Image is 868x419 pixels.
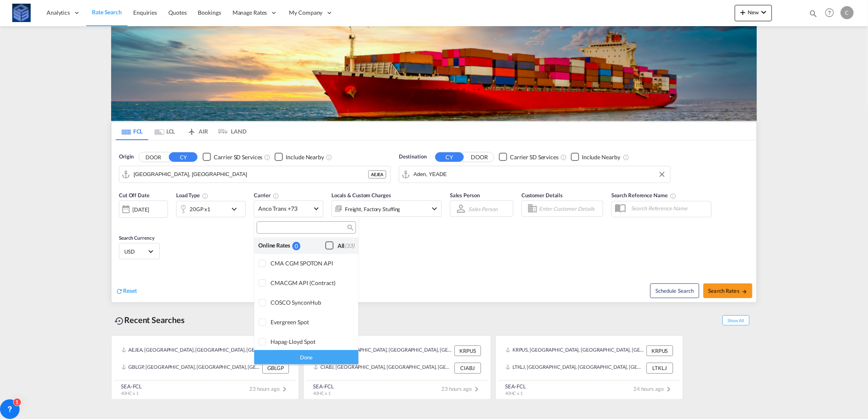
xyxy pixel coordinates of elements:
[338,242,354,250] div: All
[271,338,352,345] div: Hapag-Lloyd Spot
[325,241,354,250] md-checkbox: Checkbox No Ink
[271,260,352,267] div: CMA CGM SPOTON API
[347,225,353,231] md-icon: icon-magnify
[271,279,352,286] div: CMACGM API (Contract)
[271,319,352,325] div: Evergreen Spot
[271,299,352,306] div: COSCO SynconHub
[258,241,292,250] div: Online Rates
[292,242,300,250] div: 0
[345,242,354,249] span: (33)
[254,350,358,365] div: Done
